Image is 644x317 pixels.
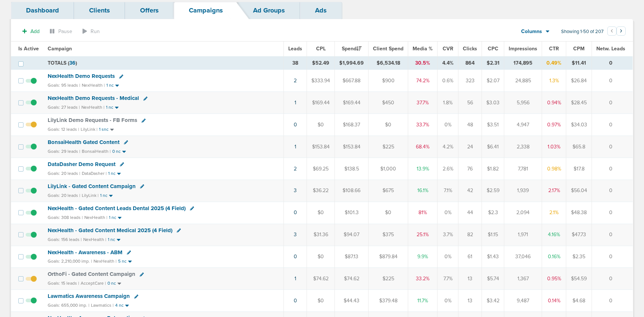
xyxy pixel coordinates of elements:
[335,70,369,92] td: $667.88
[504,246,542,268] td: 37,046
[408,136,438,158] td: 68.4%
[335,290,369,312] td: $44.43
[294,231,297,238] a: 3
[335,136,369,158] td: $153.84
[482,56,504,70] td: $2.31
[294,209,297,216] a: 0
[48,259,92,264] small: Goals: 2,210,000 imp. |
[542,202,566,224] td: 2.1%
[48,237,82,242] small: Goals: 156 leads |
[592,180,633,202] td: 0
[307,202,335,224] td: $0
[69,60,76,66] span: 36
[504,202,542,224] td: 2,094
[74,2,125,19] a: Clients
[566,290,592,312] td: $4.68
[335,158,369,180] td: $138.5
[596,46,625,52] span: Netw. Leads
[504,180,542,202] td: 1,939
[48,281,79,286] small: Goals: 15 leads |
[48,117,137,123] span: LilyLink Demo Requests - FB Forms
[521,28,542,35] span: Columns
[369,268,408,290] td: $225
[482,114,504,136] td: $3.51
[369,56,408,70] td: $6,534.18
[463,46,477,52] span: Clicks
[458,224,482,246] td: 82
[284,56,307,70] td: 38
[573,46,585,52] span: CPM
[82,83,105,88] small: NexHealth |
[81,105,105,110] small: NexHealth |
[438,202,458,224] td: 0%
[18,26,44,37] button: Add
[294,275,296,282] a: 1
[408,246,438,268] td: 9.9%
[115,303,124,308] small: 4 nc
[307,70,335,92] td: $333.94
[369,224,408,246] td: $375
[109,215,116,220] small: 1 nc
[482,92,504,114] td: $3.03
[458,114,482,136] td: 48
[112,149,121,154] small: 0 nc
[482,202,504,224] td: $2.3
[335,114,369,136] td: $168.37
[408,268,438,290] td: 33.2%
[294,166,297,172] a: 2
[294,144,296,150] a: 1
[504,136,542,158] td: 2,338
[592,114,633,136] td: 0
[566,56,592,70] td: $11.41
[458,246,482,268] td: 61
[294,78,297,84] a: 2
[408,224,438,246] td: 25.1%
[335,180,369,202] td: $108.66
[307,114,335,136] td: $0
[81,127,98,132] small: LilyLink |
[307,56,335,70] td: $52.49
[566,246,592,268] td: $2.35
[482,180,504,202] td: $2.59
[488,46,498,52] span: CPC
[458,180,482,202] td: 42
[592,70,633,92] td: 0
[84,215,107,220] small: NexHealth |
[566,224,592,246] td: $47.73
[48,227,172,234] span: NexHealth - Gated Content Medical 2025 (4 Field)
[408,114,438,136] td: 33.7%
[592,56,633,70] td: 0
[592,158,633,180] td: 0
[566,70,592,92] td: $26.84
[307,92,335,114] td: $169.44
[408,92,438,114] td: 37.7%
[48,183,136,190] span: LilyLink - Gated Content Campaign
[438,56,458,70] td: 4.4%
[373,46,403,52] span: Client Spend
[566,136,592,158] td: $65.8
[11,2,74,19] a: Dashboard
[542,56,566,70] td: 0.49%
[48,171,80,176] small: Goals: 20 leads |
[542,136,566,158] td: 1.03%
[369,136,408,158] td: $225
[307,180,335,202] td: $36.22
[300,2,342,19] a: Ads
[438,70,458,92] td: 0.6%
[81,281,106,286] small: AcceptCare |
[307,290,335,312] td: $0
[48,205,186,212] span: NexHealth - Gated Content Leads Dental 2025 (4 Field)
[504,56,542,70] td: 174,895
[335,246,369,268] td: $87.13
[30,28,40,35] span: Add
[408,290,438,312] td: 11.7%
[238,2,300,19] a: Ad Groups
[48,139,120,145] span: BonsaiHealth Gated Content
[542,290,566,312] td: 0.14%
[18,46,39,52] span: Is Active
[592,246,633,268] td: 0
[369,290,408,312] td: $379.48
[48,127,79,132] small: Goals: 12 leads |
[504,158,542,180] td: 7,781
[504,70,542,92] td: 24,885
